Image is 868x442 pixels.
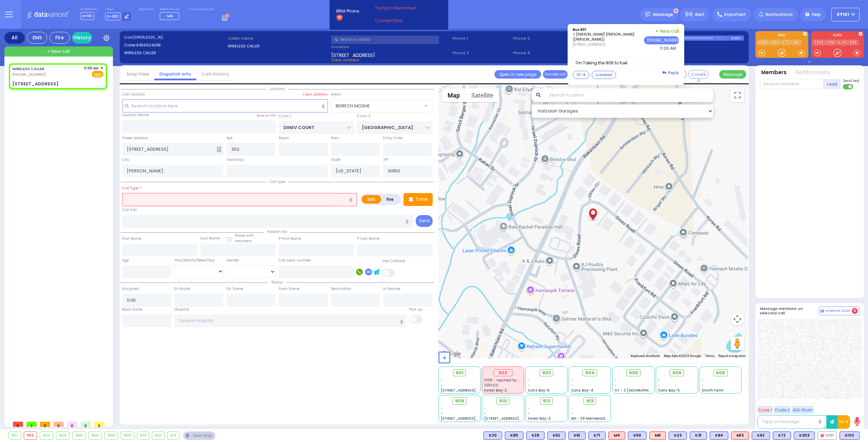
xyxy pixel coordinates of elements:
[710,432,728,440] div: BLS
[766,12,793,18] span: Notifications
[415,196,428,203] p: Tone
[174,307,189,312] label: Hospital
[226,135,233,141] label: Apt
[331,135,339,141] label: Floor
[484,432,502,440] div: BLS
[588,432,606,440] div: K71
[382,258,406,264] label: Use Callback
[50,32,70,44] div: Fire
[84,66,98,71] span: 11:05 AM
[629,370,638,376] span: 905
[235,238,252,244] span: members
[217,147,221,152] span: Other building occupants
[528,388,550,393] span: Sanz Bay-6
[494,369,512,377] div: 902
[821,434,824,437] img: red-radio-icon.svg
[122,258,129,263] label: Age
[543,70,568,79] button: Transfer call
[375,18,429,24] a: Connect Now
[167,13,173,19] span: M6
[362,195,381,204] label: EMS
[24,432,37,439] div: 902
[573,32,644,42] p: ר' [PERSON_NAME]' [PERSON_NAME] ([PERSON_NAME])
[499,398,507,404] span: 910
[152,432,164,439] div: 912
[528,378,530,383] span: -
[528,406,530,411] span: -
[731,432,749,440] div: ALS
[133,35,163,40] span: [09052025_15]
[40,422,50,427] span: 0
[122,135,148,141] label: Street Address
[267,86,288,91] span: Location
[724,12,746,18] span: Important
[774,406,791,414] button: Code 2
[568,432,586,440] div: K61
[571,388,593,393] span: Sanz Bay-4
[731,337,744,350] button: Drag Pegman onto the map to open Street View
[649,432,666,440] div: M8
[494,70,541,79] a: Open in new page
[528,416,551,421] span: Forest Bay-3
[761,69,787,77] button: Members
[56,432,70,439] div: 904
[455,398,464,404] span: 909
[441,411,443,416] span: -
[124,35,225,40] label: Cad:
[139,7,154,12] label: Night unit
[791,40,801,45] a: K62
[27,32,47,44] div: EMS
[547,432,566,440] div: K52
[124,50,225,56] label: WIRELESS CALLER
[505,432,524,440] div: K80
[122,71,154,77] a: Map View
[837,40,848,45] a: KJFD
[13,422,23,427] span: 0
[645,12,650,17] img: message.svg
[840,432,860,440] div: BLS
[585,370,595,376] span: 904
[40,432,53,439] div: 903
[794,432,815,440] div: BLS
[336,8,359,14] span: BRIA Phone
[649,432,666,440] div: ALS KJ
[167,432,179,439] div: 913
[669,432,687,440] div: BLS
[731,312,744,326] button: Map camera controls
[137,432,149,439] div: 910
[409,307,422,312] label: Pick up
[710,432,728,440] div: K84
[773,432,791,440] div: BLS
[731,36,744,41] div: D-801
[571,406,573,411] span: -
[122,112,149,118] label: Location Name
[819,307,860,315] button: Internal Chat 4
[73,432,85,439] div: 905
[375,5,429,11] span: Trying to Reconnect...
[381,195,400,204] label: Fire
[80,7,97,12] label: Dispatcher
[571,383,573,388] span: -
[441,406,443,411] span: -
[331,286,351,292] label: Destination
[122,286,139,292] label: Assigned
[653,11,673,18] span: Message
[688,70,709,79] button: Covered
[644,36,679,44] button: [PHONE_NUMBER]
[823,79,841,89] button: +Add
[331,99,432,112] span: BEIRECH MOSHE
[357,236,379,241] label: P Last Name
[279,135,289,141] label: Room
[196,71,234,77] a: Call History
[331,36,439,44] input: Search a contact
[813,40,825,45] a: 3309
[466,88,499,102] button: Show satellite imagery
[122,92,145,97] label: Call Location
[821,310,824,313] img: comment-alt.png
[690,432,707,440] div: BLS
[12,81,59,87] div: [STREET_ADDRESS]
[505,432,524,440] div: BLS
[331,157,340,163] label: State
[731,432,749,440] div: M13
[760,79,823,89] input: Search member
